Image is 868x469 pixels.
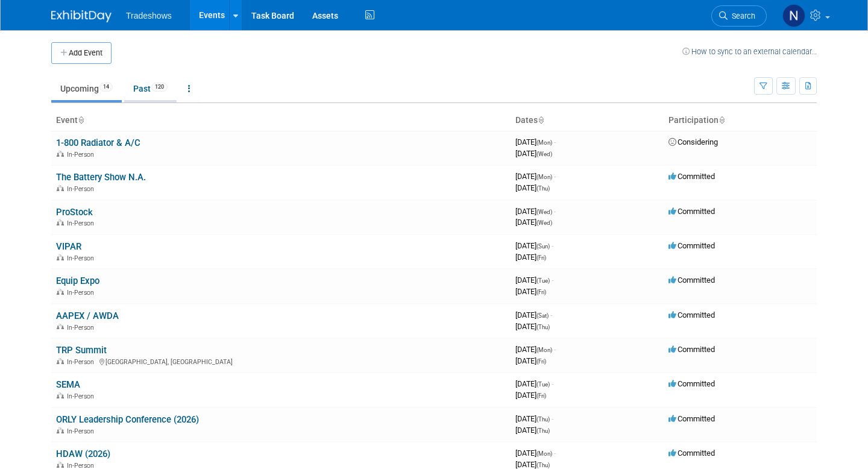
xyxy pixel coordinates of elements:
[151,83,168,92] span: 120
[57,289,64,295] img: In-Person Event
[536,450,552,457] span: (Mon)
[515,275,553,285] span: [DATE]
[67,289,98,297] span: In-Person
[99,83,113,92] span: 14
[515,322,550,331] span: [DATE]
[515,414,553,423] span: [DATE]
[536,243,550,250] span: (Sun)
[536,151,552,157] span: (Wed)
[536,174,552,180] span: (Mon)
[67,219,98,227] span: In-Person
[515,172,556,181] span: [DATE]
[511,110,664,131] th: Dates
[536,219,552,226] span: (Wed)
[682,47,817,56] a: How to sync to an external calendar...
[67,254,98,262] span: In-Person
[67,324,98,332] span: In-Person
[536,381,550,388] span: (Tue)
[536,416,550,423] span: (Thu)
[536,254,546,261] span: (Fri)
[536,289,546,295] span: (Fri)
[57,324,64,330] img: In-Person Event
[668,137,718,146] span: Considering
[515,287,546,296] span: [DATE]
[126,11,172,20] span: Tradeshows
[711,5,767,27] a: Search
[554,172,556,181] span: -
[67,185,98,193] span: In-Person
[538,115,544,125] a: Sort by Start Date
[515,345,556,354] span: [DATE]
[67,358,98,366] span: In-Person
[782,4,805,27] img: Nathaniel Baptiste
[515,218,552,227] span: [DATE]
[552,241,553,250] span: -
[57,185,64,191] img: In-Person Event
[515,356,546,365] span: [DATE]
[552,379,553,388] span: -
[536,185,550,192] span: (Thu)
[57,462,64,468] img: In-Person Event
[515,137,556,146] span: [DATE]
[536,277,550,284] span: (Tue)
[536,392,546,399] span: (Fri)
[57,254,64,260] img: In-Person Event
[515,449,556,458] span: [DATE]
[56,172,146,183] a: The Battery Show N.A.
[668,414,715,423] span: Committed
[57,392,64,398] img: In-Person Event
[552,414,553,423] span: -
[515,241,553,250] span: [DATE]
[67,151,98,159] span: In-Person
[515,426,550,435] span: [DATE]
[536,358,546,365] span: (Fri)
[554,449,556,458] span: -
[57,151,64,157] img: In-Person Event
[57,358,64,364] img: In-Person Event
[536,312,549,319] span: (Sat)
[515,310,552,319] span: [DATE]
[515,391,546,400] span: [DATE]
[668,275,715,285] span: Committed
[536,324,550,330] span: (Thu)
[536,139,552,146] span: (Mon)
[536,427,550,434] span: (Thu)
[57,427,64,433] img: In-Person Event
[515,149,552,158] span: [DATE]
[56,137,140,148] a: 1-800 Radiator & A/C
[56,345,107,356] a: TRP Summit
[56,241,81,252] a: VIPAR
[664,110,817,131] th: Participation
[719,115,725,125] a: Sort by Participation Type
[554,345,556,354] span: -
[67,392,98,400] span: In-Person
[668,449,715,458] span: Committed
[124,77,177,100] a: Past120
[51,10,112,22] img: ExhibitDay
[668,172,715,181] span: Committed
[51,110,511,131] th: Event
[668,310,715,319] span: Committed
[668,379,715,388] span: Committed
[51,42,112,64] button: Add Event
[668,207,715,216] span: Committed
[515,207,556,216] span: [DATE]
[56,356,506,366] div: [GEOGRAPHIC_DATA], [GEOGRAPHIC_DATA]
[554,207,556,216] span: -
[536,209,552,215] span: (Wed)
[550,310,552,319] span: -
[515,379,553,388] span: [DATE]
[57,219,64,225] img: In-Person Event
[56,379,80,390] a: SEMA
[67,427,98,435] span: In-Person
[552,275,553,285] span: -
[56,275,99,286] a: Equip Expo
[56,414,199,425] a: ORLY Leadership Conference (2026)
[554,137,556,146] span: -
[515,253,546,262] span: [DATE]
[78,115,84,125] a: Sort by Event Name
[515,183,550,192] span: [DATE]
[536,462,550,468] span: (Thu)
[668,241,715,250] span: Committed
[728,11,755,20] span: Search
